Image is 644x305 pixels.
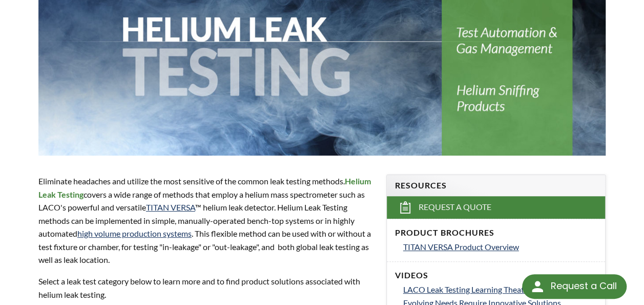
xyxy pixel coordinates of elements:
p: Eliminate headaches and utilize the most sensitive of the common leak testing methods. covers a w... [38,175,374,266]
strong: Helium Leak Testing [38,176,371,199]
img: round button [529,278,546,295]
h4: Product Brochures [395,227,597,238]
a: high volume production systems [77,228,192,238]
p: Select a leak test category below to learn more and to find product solutions associated with hel... [38,275,374,301]
a: Request a Quote [387,196,606,219]
h4: Resources [395,180,597,191]
a: TITAN VERSA [146,202,195,212]
div: Request a Call [522,274,627,299]
div: Request a Call [550,274,616,298]
a: TITAN VERSA Product Overview [403,240,597,254]
h4: Videos [395,270,597,281]
span: Request a Quote [419,202,491,213]
span: TITAN VERSA Product Overview [403,242,519,252]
